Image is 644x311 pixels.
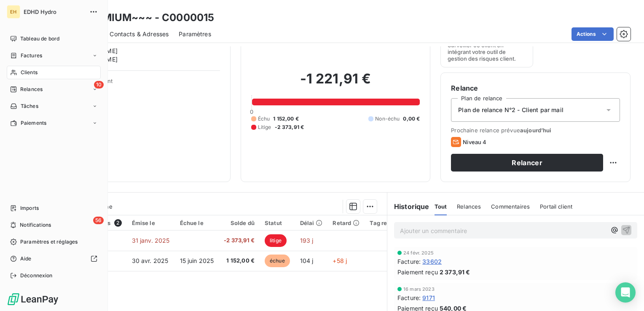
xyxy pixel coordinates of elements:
span: -2 373,91 € [224,236,255,245]
div: EH [7,5,20,19]
div: Statut [265,220,290,226]
span: litige [265,234,287,247]
div: Retard [333,220,360,226]
h6: Relance [451,83,620,93]
span: 24 févr. 2025 [403,250,434,255]
span: Notifications [20,221,51,229]
span: échue [265,255,290,267]
a: Aide [7,252,101,265]
span: Surveiller ce client en intégrant votre outil de gestion des risques client. [448,42,526,62]
div: Open Intercom Messenger [615,282,636,303]
span: Paiements [21,119,46,127]
div: Échue le [180,220,214,226]
span: Tout [435,203,447,210]
span: Commentaires [491,203,530,210]
span: 0,00 € [403,115,420,123]
span: aujourd’hui [520,127,552,134]
span: Tableau de bord [20,35,59,43]
img: Logo LeanPay [7,292,59,306]
span: Niveau 4 [463,139,486,145]
span: Portail client [540,203,572,210]
span: Contacts & Adresses [110,30,169,38]
div: Délai [300,220,323,226]
a: Imports [7,201,101,215]
span: -2 373,91 € [275,123,304,131]
div: Solde dû [224,220,255,226]
span: 56 [93,217,104,224]
span: Prochaine relance prévue [451,127,620,134]
span: Paramètres [179,30,211,38]
button: Relancer [451,154,603,172]
span: 0 [250,108,253,115]
span: Facture : [397,257,421,266]
span: 15 juin 2025 [180,257,214,264]
h6: Historique [387,201,429,212]
span: Facture : [397,293,421,302]
span: Imports [20,204,39,212]
a: Tableau de bord [7,32,101,46]
span: 1 152,00 € [224,257,255,265]
span: 16 mars 2023 [403,287,435,292]
span: Déconnexion [20,272,53,279]
span: Relances [457,203,481,210]
span: +58 j [333,257,347,264]
span: 2 [114,219,122,227]
span: EDHD Hydro [24,8,84,15]
span: Tâches [21,102,38,110]
a: 10Relances [7,83,101,96]
span: Relances [20,86,43,93]
a: Paramètres et réglages [7,235,101,249]
span: Paramètres et réglages [20,238,78,246]
span: 1 152,00 € [273,115,299,123]
span: 30 avr. 2025 [132,257,169,264]
span: 104 j [300,257,314,264]
span: 33602 [422,257,442,266]
span: Plan de relance N°2 - Client par mail [458,106,563,114]
h3: ACTEMIUM~~~ - C0000015 [74,10,214,25]
span: Aide [20,255,32,263]
span: Factures [21,52,42,59]
h2: -1 221,91 € [251,70,420,96]
span: 10 [94,81,104,88]
button: Actions [572,27,614,41]
span: Échu [258,115,270,123]
span: 31 janv. 2025 [132,237,170,244]
span: Litige [258,123,271,131]
span: Paiement reçu [397,268,438,276]
span: Propriétés Client [68,78,220,89]
span: 9171 [422,293,435,302]
div: Émise le [132,220,170,226]
a: Clients [7,66,101,79]
a: Factures [7,49,101,62]
a: Paiements [7,116,101,130]
span: Non-échu [375,115,400,123]
span: Clients [21,69,38,76]
span: 2 373,91 € [440,268,470,276]
a: Tâches [7,99,101,113]
span: 193 j [300,237,314,244]
div: Tag relance [370,220,411,226]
